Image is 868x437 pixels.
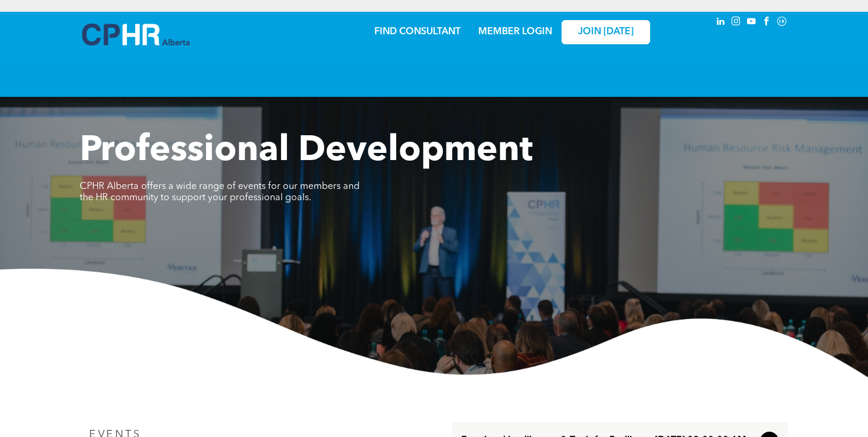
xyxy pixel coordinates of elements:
a: MEMBER LOGIN [478,27,552,37]
a: facebook [760,15,773,31]
a: youtube [745,15,758,31]
span: JOIN [DATE] [578,27,634,38]
a: Social network [775,15,788,31]
span: CPHR Alberta offers a wide range of events for our members and the HR community to support your p... [80,182,360,203]
a: instagram [729,15,742,31]
img: A blue and white logo for cp alberta [82,24,190,45]
span: Professional Development [80,133,533,169]
a: FIND CONSULTANT [374,27,461,37]
a: JOIN [DATE] [562,20,650,44]
a: linkedin [714,15,727,31]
